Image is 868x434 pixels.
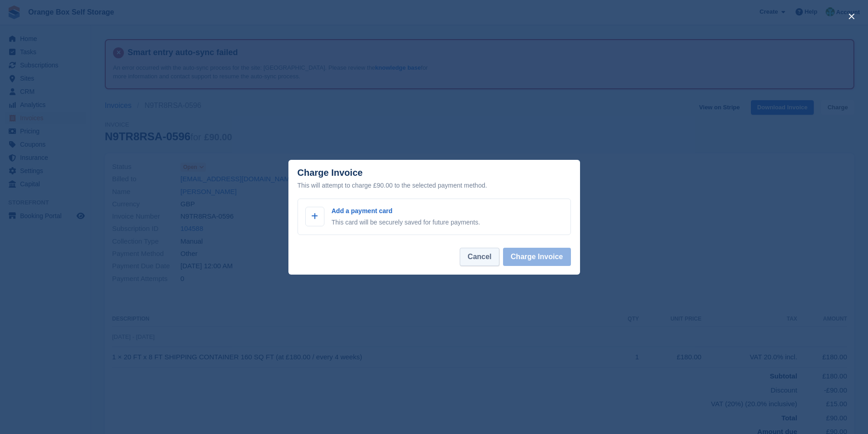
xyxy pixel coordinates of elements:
[298,199,571,235] a: Add a payment card This card will be securely saved for future payments.
[503,248,571,266] button: Charge Invoice
[332,218,480,227] p: This card will be securely saved for future payments.
[298,168,571,191] div: Charge Invoice
[298,180,571,191] div: This will attempt to charge £90.00 to the selected payment method.
[332,206,480,216] p: Add a payment card
[460,248,499,266] button: Cancel
[844,9,859,24] button: close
